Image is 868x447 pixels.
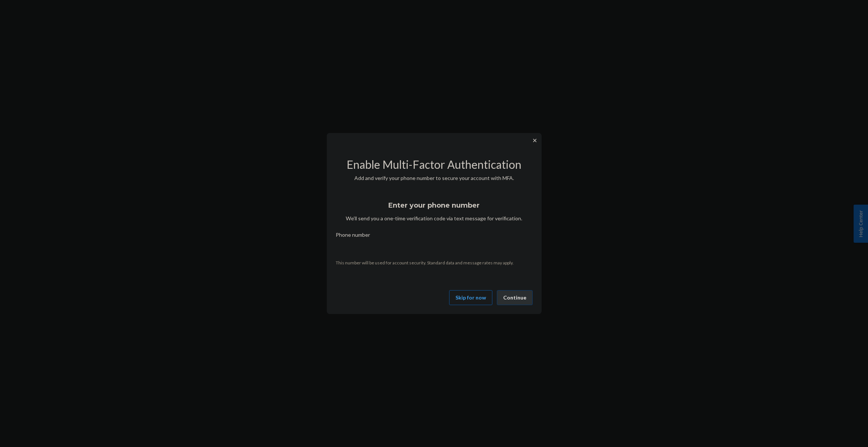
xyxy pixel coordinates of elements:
button: Continue [497,290,533,305]
span: Phone number [336,231,370,242]
button: ✕ [531,136,539,145]
div: We’ll send you a one-time verification code via text message for verification. [336,195,533,222]
h2: Enable Multi-Factor Authentication [336,158,533,171]
p: Add and verify your phone number to secure your account with MFA. [336,174,533,182]
button: Skip for now [449,290,492,305]
h3: Enter your phone number [388,201,480,210]
p: This number will be used for account security. Standard data and message rates may apply. [336,260,533,266]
